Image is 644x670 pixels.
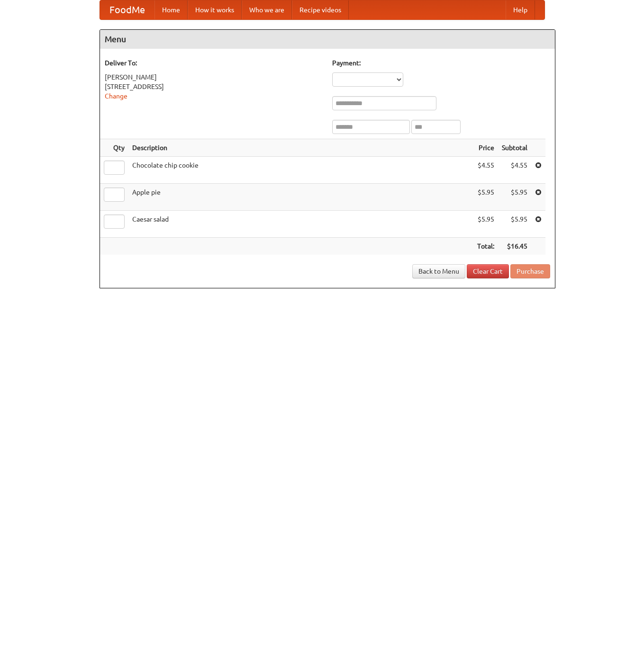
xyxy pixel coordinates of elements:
[105,92,127,100] a: Change
[154,0,188,19] a: Home
[506,0,535,19] a: Help
[473,184,498,211] td: $5.95
[100,30,555,49] h4: Menu
[498,157,531,184] td: $4.55
[412,264,465,278] a: Back to Menu
[100,139,128,157] th: Qty
[473,157,498,184] td: $4.55
[473,238,498,255] th: Total:
[128,184,473,211] td: Apple pie
[467,264,509,278] a: Clear Cart
[242,0,292,19] a: Who we are
[105,82,323,91] div: [STREET_ADDRESS]
[510,264,550,278] button: Purchase
[473,139,498,157] th: Price
[292,0,349,19] a: Recipe videos
[128,211,473,238] td: Caesar salad
[498,184,531,211] td: $5.95
[188,0,242,19] a: How it works
[332,58,550,68] h5: Payment:
[498,238,531,255] th: $16.45
[128,139,473,157] th: Description
[128,157,473,184] td: Chocolate chip cookie
[473,211,498,238] td: $5.95
[105,72,323,82] div: [PERSON_NAME]
[100,0,154,19] a: FoodMe
[105,58,323,68] h5: Deliver To:
[498,139,531,157] th: Subtotal
[498,211,531,238] td: $5.95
